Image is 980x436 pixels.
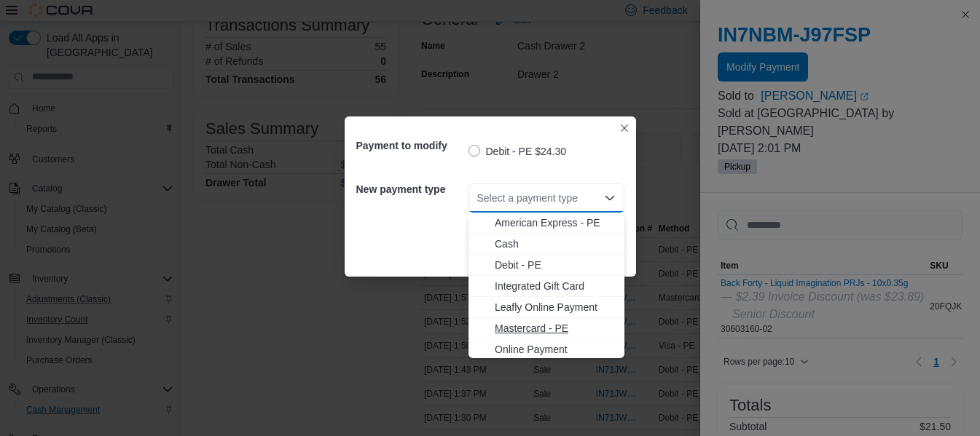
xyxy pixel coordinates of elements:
[469,234,624,255] button: Cash
[469,143,567,160] label: Debit - PE $24.30
[495,258,616,272] span: Debit - PE
[495,342,616,357] span: Online Payment
[495,237,616,251] span: Cash
[495,279,616,293] span: Integrated Gift Card
[469,318,624,339] button: Mastercard - PE
[469,213,624,381] div: Choose from the following options
[469,297,624,318] button: Leafly Online Payment
[495,215,616,230] span: American Express - PE
[495,300,616,314] span: Leafly Online Payment
[616,119,633,137] button: Closes this modal window
[477,189,479,207] input: Accessible screen reader label
[495,321,616,336] span: Mastercard - PE
[604,192,616,204] button: Close list of options
[469,213,624,234] button: American Express - PE
[356,131,466,160] h5: Payment to modify
[469,255,624,276] button: Debit - PE
[356,175,466,204] h5: New payment type
[469,276,624,297] button: Integrated Gift Card
[469,339,624,360] button: Online Payment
